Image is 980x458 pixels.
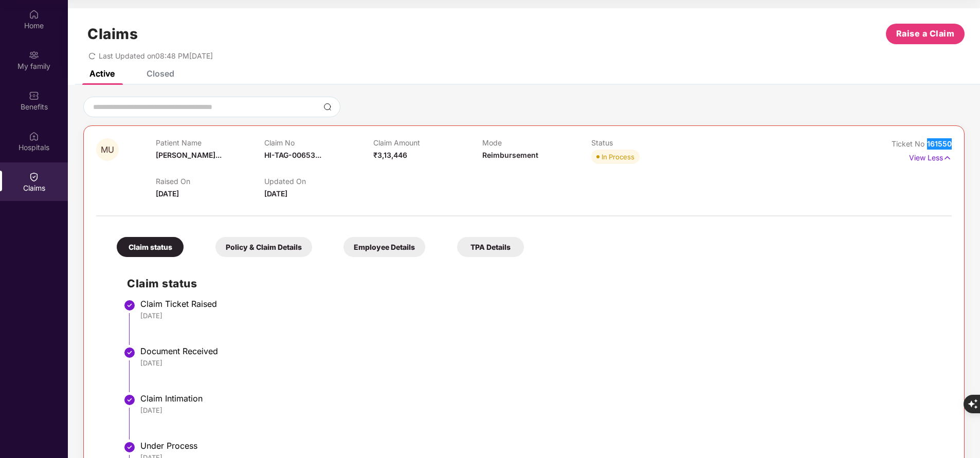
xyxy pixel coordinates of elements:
div: [DATE] [140,406,941,415]
p: Updated On [264,177,373,186]
img: svg+xml;base64,PHN2ZyBpZD0iU3RlcC1Eb25lLTMyeDMyIiB4bWxucz0iaHR0cDovL3d3dy53My5vcmcvMjAwMC9zdmciIH... [123,441,136,453]
img: svg+xml;base64,PHN2ZyBpZD0iU3RlcC1Eb25lLTMyeDMyIiB4bWxucz0iaHR0cDovL3d3dy53My5vcmcvMjAwMC9zdmciIH... [123,346,136,359]
h1: Claims [87,25,138,43]
div: Document Received [140,346,941,356]
button: Raise a Claim [886,24,965,44]
div: Employee Details [343,237,425,257]
p: Patient Name [156,138,265,147]
p: Mode [482,138,591,147]
span: Ticket No [892,139,927,148]
img: svg+xml;base64,PHN2ZyB4bWxucz0iaHR0cDovL3d3dy53My5vcmcvMjAwMC9zdmciIHdpZHRoPSIxNyIgaGVpZ2h0PSIxNy... [943,152,952,163]
div: TPA Details [457,237,524,257]
div: Closed [147,68,174,79]
div: [DATE] [140,311,941,320]
span: [DATE] [156,189,179,198]
h2: Claim status [127,275,941,292]
div: Under Process [140,441,941,451]
p: Claim Amount [373,138,482,147]
img: svg+xml;base64,PHN2ZyBpZD0iU3RlcC1Eb25lLTMyeDMyIiB4bWxucz0iaHR0cDovL3d3dy53My5vcmcvMjAwMC9zdmciIH... [123,394,136,406]
img: svg+xml;base64,PHN2ZyBpZD0iSG9zcGl0YWxzIiB4bWxucz0iaHR0cDovL3d3dy53My5vcmcvMjAwMC9zdmciIHdpZHRoPS... [29,131,39,141]
span: MU [101,145,114,154]
div: Claim Ticket Raised [140,299,941,309]
img: svg+xml;base64,PHN2ZyBpZD0iU2VhcmNoLTMyeDMyIiB4bWxucz0iaHR0cDovL3d3dy53My5vcmcvMjAwMC9zdmciIHdpZH... [323,103,332,111]
span: [DATE] [264,189,287,198]
span: Raise a Claim [896,27,955,40]
p: Claim No [264,138,373,147]
span: Reimbursement [482,151,538,159]
p: Status [591,138,700,147]
div: Claim status [117,237,184,257]
p: View Less [909,150,952,163]
div: [DATE] [140,358,941,368]
img: svg+xml;base64,PHN2ZyBpZD0iSG9tZSIgeG1sbnM9Imh0dHA6Ly93d3cudzMub3JnLzIwMDAvc3ZnIiB3aWR0aD0iMjAiIG... [29,9,39,20]
span: Last Updated on 08:48 PM[DATE] [99,51,213,60]
p: Raised On [156,177,265,186]
img: svg+xml;base64,PHN2ZyBpZD0iU3RlcC1Eb25lLTMyeDMyIiB4bWxucz0iaHR0cDovL3d3dy53My5vcmcvMjAwMC9zdmciIH... [123,299,136,312]
div: In Process [602,152,634,162]
span: 161550 [927,139,952,148]
div: Active [89,68,115,79]
img: svg+xml;base64,PHN2ZyBpZD0iQmVuZWZpdHMiIHhtbG5zPSJodHRwOi8vd3d3LnczLm9yZy8yMDAwL3N2ZyIgd2lkdGg9Ij... [29,90,39,101]
span: redo [88,51,96,60]
span: [PERSON_NAME]... [156,151,222,159]
img: svg+xml;base64,PHN2ZyBpZD0iQ2xhaW0iIHhtbG5zPSJodHRwOi8vd3d3LnczLm9yZy8yMDAwL3N2ZyIgd2lkdGg9IjIwIi... [29,172,39,182]
span: ₹3,13,446 [373,151,407,159]
span: HI-TAG-00653... [264,151,321,159]
div: Claim Intimation [140,393,941,404]
div: Policy & Claim Details [215,237,312,257]
img: svg+xml;base64,PHN2ZyB3aWR0aD0iMjAiIGhlaWdodD0iMjAiIHZpZXdCb3g9IjAgMCAyMCAyMCIgZmlsbD0ibm9uZSIgeG... [29,50,39,60]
